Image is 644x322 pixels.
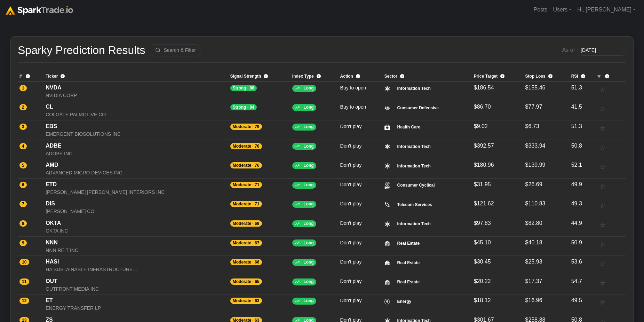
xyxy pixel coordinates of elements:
[230,278,262,285] span: Moderate · 65
[303,298,313,303] span: Long
[597,103,614,116] button: ☆
[384,163,390,169] img: Information Tech
[384,260,390,266] img: Real Estate
[525,73,546,79] span: Stop Loss
[303,144,313,149] span: Long
[525,220,542,226] span: $82.80
[396,240,421,246] small: Real Estate
[46,285,227,293] div: OUTFRONT MEDIA INC
[19,220,27,227] span: 8
[396,85,432,92] small: Information Tech
[303,260,313,265] span: Long
[46,169,227,176] div: ADVANCED MICRO DEVICES INC
[46,219,227,227] div: OKTA
[46,131,227,138] div: EMERGENT BIOSOLUTIONS INC
[230,104,257,110] span: Strong · 84
[396,163,432,169] small: Information Tech
[384,280,390,285] img: Real Estate
[340,298,362,303] small: Don't play
[46,238,227,247] div: NNN
[571,143,582,149] span: 50.8
[340,182,362,187] small: Don't play
[525,278,542,284] span: $17.37
[303,86,313,91] span: Long
[474,278,491,284] span: $20.22
[340,143,362,149] small: Don't play
[19,298,29,304] span: 12
[230,85,257,91] span: Strong · 86
[340,104,366,110] small: Buy to open
[46,111,227,118] div: COLGATE PALMOLIVE CO
[571,220,582,226] span: 44.9
[18,44,145,57] h2: Sparky Prediction Results
[597,238,614,251] button: ☆
[525,239,542,245] span: $40.18
[46,247,227,254] div: NNN REIT INC
[548,74,552,78] i: A predefined price level where you'll exit a trade to limit losses if the market moves against you.
[230,143,262,149] span: Moderate · 76
[19,85,27,91] span: 1
[474,220,491,226] span: $97.83
[571,201,582,206] span: 49.3
[396,260,421,266] small: Real Estate
[525,259,542,265] span: $25.93
[581,74,585,78] i: Relative Strength Index indicating overbought/oversold levels. Use <30 for long setups, >70 for s...
[474,123,488,129] span: $9.02
[230,182,262,188] span: Moderate · 71
[19,143,27,149] span: 4
[384,107,390,110] img: Consumer Defensive
[264,74,268,78] i: This score reflects SparkTrade's AI model confidence in the predicted move. Higher = higher convi...
[46,277,227,285] div: OUT
[474,162,494,168] span: $180.96
[597,180,614,193] button: ☆
[340,220,362,226] small: Don't play
[340,240,362,245] small: Don't play
[396,298,413,305] small: Energy
[597,258,614,270] button: ☆
[340,162,362,168] small: Don't play
[303,241,313,245] span: Long
[396,279,421,285] small: Real Estate
[384,144,390,149] img: Information Tech
[474,181,491,187] span: $31.95
[340,73,353,79] span: Action
[230,162,262,168] span: Moderate · 76
[384,241,390,246] img: Real Estate
[384,202,390,207] img: Telecom Services
[46,227,227,235] div: OKTA INC
[230,124,262,130] span: Moderate · 79
[571,104,582,110] span: 41.5
[384,182,390,189] img: Consumer Cyclical
[230,73,261,79] span: Signal Strength
[474,143,494,149] span: $392.57
[303,124,313,129] span: Long
[19,104,27,110] span: 2
[571,297,582,303] span: 49.5
[597,277,614,290] button: ☆
[474,201,494,206] span: $121.62
[384,124,390,130] img: Health Care
[525,297,542,303] span: $16.96
[562,46,575,54] span: As of
[474,297,491,303] span: $18.12
[525,201,546,206] span: $110.83
[597,296,614,309] button: ☆
[46,92,227,99] div: NVIDIA CORP
[303,279,313,284] span: Long
[46,296,227,305] div: ET
[384,86,390,92] img: Information Tech
[317,74,321,78] i: Long = Bullish outlook. Short = bearish setup.
[46,258,227,266] div: HASI
[474,85,494,91] span: $186.54
[550,3,574,17] a: Users
[46,266,227,273] div: HA SUSTAINABLE INFRASTRUCTURE…
[19,240,27,246] span: 9
[26,74,30,78] i: Ranking position based on AI confidence score and prediction strength.
[19,278,29,285] span: 11
[46,73,58,79] span: Ticker
[46,103,227,111] div: CL
[396,124,422,130] small: Health Care
[356,74,360,78] i: Buy to Open: suggested new position, enter now. Sell to close: suggested exit from a previously h...
[500,74,504,78] i: The forecasted level where you plan to take profits once a trade moves in your favor.
[396,221,432,227] small: Information Tech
